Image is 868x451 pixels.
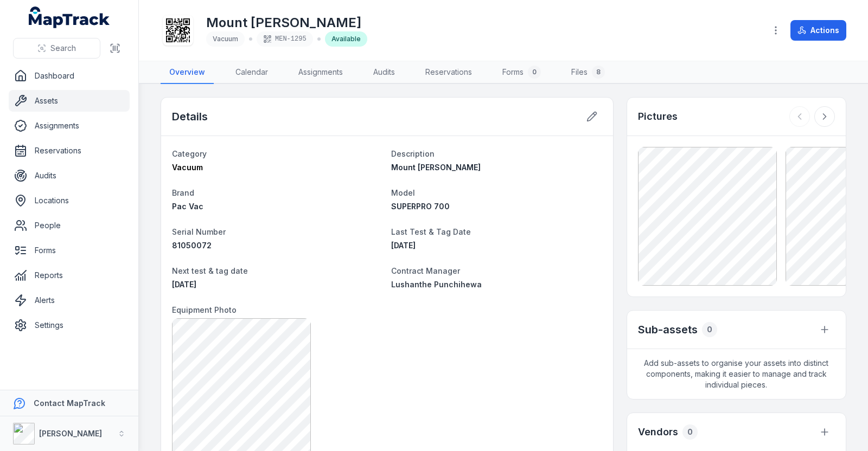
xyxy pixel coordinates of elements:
[325,31,367,47] div: Available
[417,61,481,84] a: Reservations
[9,215,130,236] a: People
[172,280,196,289] time: 2/14/2026, 11:25:00 AM
[682,424,698,440] div: 0
[638,109,678,124] h3: Pictures
[592,66,605,79] div: 8
[9,90,130,112] a: Assets
[790,20,846,41] button: Actions
[391,227,471,236] span: Last Test & Tag Date
[9,140,130,162] a: Reservations
[13,38,100,59] button: Search
[34,398,105,408] strong: Contact MapTrack
[391,241,416,250] span: [DATE]
[39,429,102,438] strong: [PERSON_NAME]
[528,66,541,79] div: 0
[172,188,194,197] span: Brand
[213,35,238,43] span: Vacuum
[172,305,237,314] span: Equipment Photo
[391,163,481,172] span: Mount [PERSON_NAME]
[391,188,415,197] span: Model
[391,279,602,290] a: Lushanthe Punchihewa
[9,65,130,87] a: Dashboard
[172,109,208,124] h2: Details
[172,266,248,275] span: Next test & tag date
[172,241,212,250] span: 81050072
[9,314,130,336] a: Settings
[9,190,130,211] a: Locations
[563,61,614,84] a: Files8
[494,61,550,84] a: Forms0
[638,322,698,337] h2: Sub-assets
[172,280,196,289] span: [DATE]
[257,31,313,47] div: MEN-1295
[29,7,110,28] a: MapTrack
[50,43,76,54] span: Search
[172,227,226,236] span: Serial Number
[391,202,450,211] span: SUPERPRO 700
[172,163,203,172] span: Vacuum
[391,149,435,158] span: Description
[9,165,130,186] a: Audits
[391,266,460,275] span: Contract Manager
[365,61,404,84] a: Audits
[638,424,678,440] h3: Vendors
[627,349,846,399] span: Add sub-assets to organise your assets into distinct components, making it easier to manage and t...
[290,61,352,84] a: Assignments
[172,202,203,211] span: Pac Vac
[9,265,130,286] a: Reports
[161,61,214,84] a: Overview
[172,149,207,158] span: Category
[9,289,130,311] a: Alerts
[206,14,367,31] h1: Mount [PERSON_NAME]
[9,115,130,137] a: Assignments
[227,61,277,84] a: Calendar
[9,240,130,261] a: Forms
[391,241,416,250] time: 8/14/2025, 10:25:00 AM
[702,322,717,337] div: 0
